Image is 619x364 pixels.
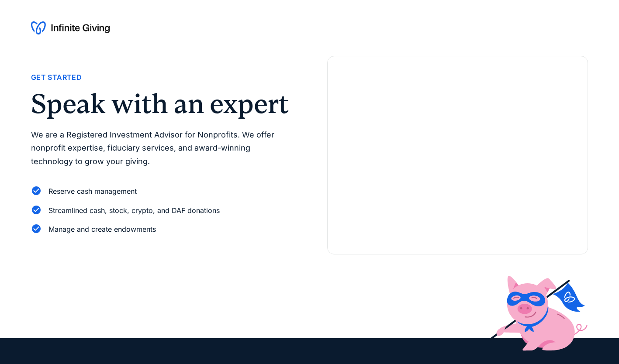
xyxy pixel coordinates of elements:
h2: Speak with an expert [31,90,292,117]
iframe: Form 0 [342,84,574,240]
p: We are a Registered Investment Advisor for Nonprofits. We offer nonprofit expertise, fiduciary se... [31,128,292,168]
div: Streamlined cash, stock, crypto, and DAF donations [48,205,220,216]
div: Manage and create endowments [48,223,156,235]
div: Get Started [31,72,82,83]
div: Reserve cash management [48,185,137,197]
